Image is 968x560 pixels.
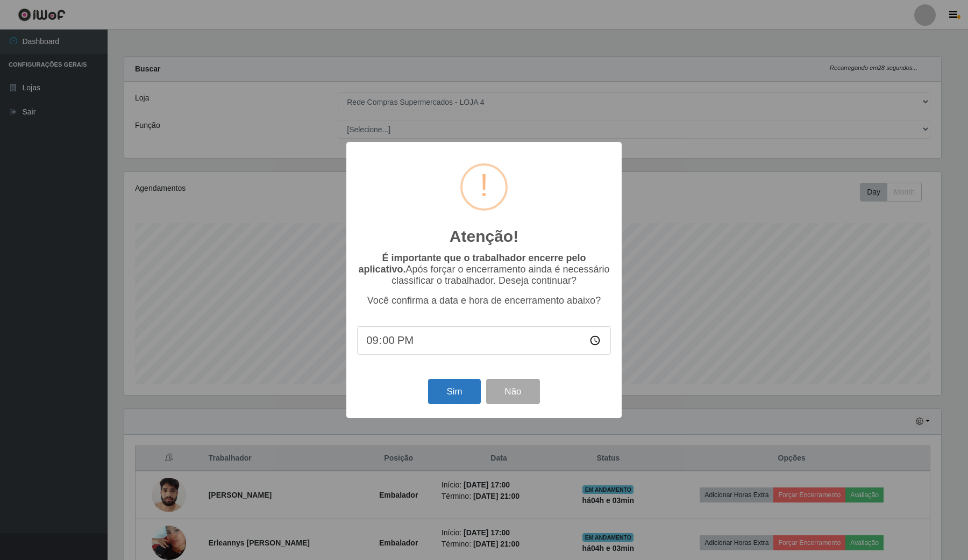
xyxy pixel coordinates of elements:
p: Após forçar o encerramento ainda é necessário classificar o trabalhador. Deseja continuar? [357,253,611,286]
button: Sim [428,379,480,404]
p: Você confirma a data e hora de encerramento abaixo? [357,295,611,306]
b: É importante que o trabalhador encerre pelo aplicativo. [358,253,586,275]
button: Não [486,379,539,404]
h2: Atenção! [450,227,518,246]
